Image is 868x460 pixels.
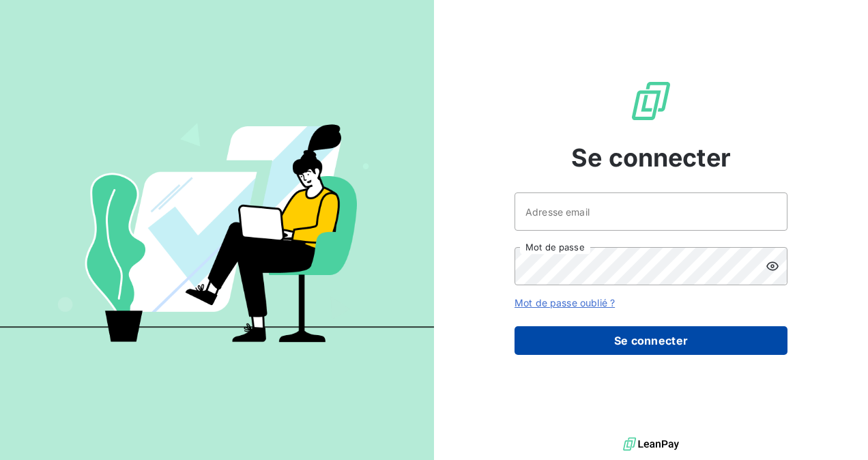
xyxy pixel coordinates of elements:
[623,434,679,455] img: logo
[571,139,731,176] span: Se connecter
[629,79,673,123] img: Logo LeanPay
[515,297,615,308] a: Mot de passe oublié ?
[515,326,787,355] button: Se connecter
[515,192,787,231] input: placeholder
